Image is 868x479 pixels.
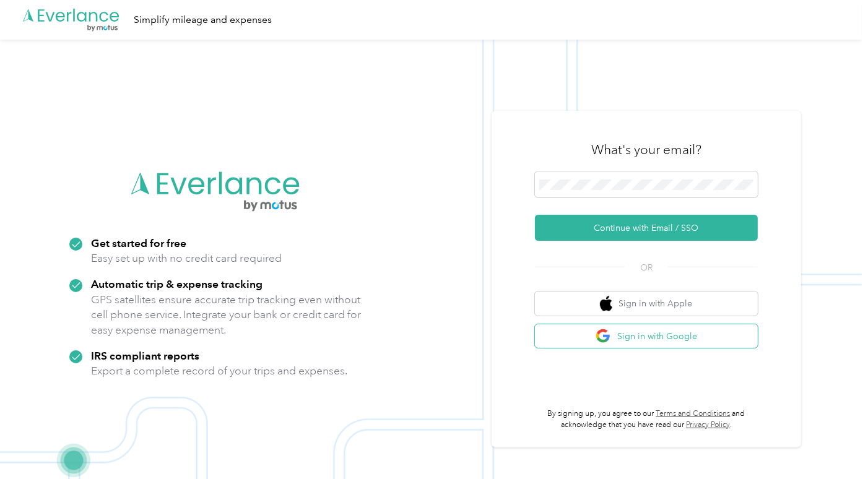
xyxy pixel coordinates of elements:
span: OR [625,261,668,274]
p: By signing up, you agree to our and acknowledge that you have read our . [535,408,758,430]
button: Continue with Email / SSO [535,215,758,241]
strong: Automatic trip & expense tracking [91,277,263,290]
p: GPS satellites ensure accurate trip tracking even without cell phone service. Integrate your bank... [91,292,362,338]
a: Terms and Conditions [656,409,731,418]
strong: Get started for free [91,236,186,249]
a: Privacy Policy [686,420,730,429]
img: apple logo [600,296,612,311]
div: Simplify mileage and expenses [134,12,272,28]
p: Export a complete record of your trips and expenses. [91,363,347,379]
img: google logo [596,329,611,344]
button: apple logoSign in with Apple [535,291,758,316]
strong: IRS compliant reports [91,349,199,362]
h3: What's your email? [591,141,701,158]
p: Easy set up with no credit card required [91,251,282,266]
button: google logoSign in with Google [535,324,758,348]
